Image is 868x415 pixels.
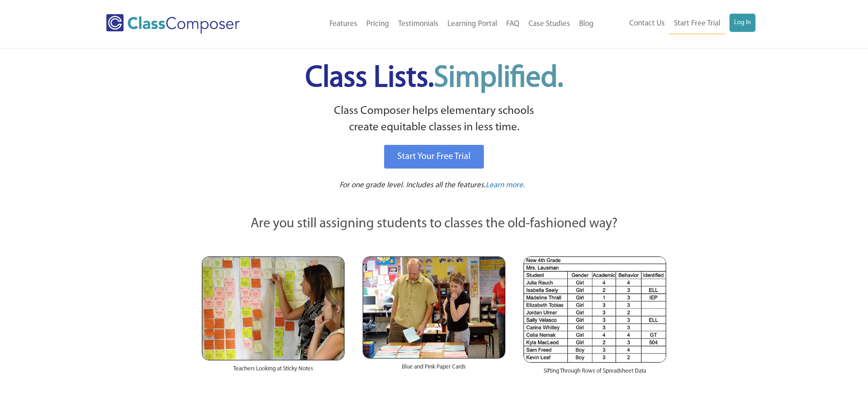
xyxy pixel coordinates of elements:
img: Spreadsheets [524,256,666,363]
span: For one grade level. Includes all the features. [339,181,486,189]
nav: Header Menu [598,14,755,34]
img: Class Composer [106,14,240,34]
div: Blue and Pink Paper Cards [363,359,505,380]
a: Features [325,14,362,34]
div: Teachers Looking at Sticky Notes [202,360,344,382]
a: Contact Us [625,14,669,34]
span: Start Your Free Trial [397,152,471,161]
a: Case Studies [524,14,575,34]
a: Pricing [362,14,394,34]
span: Class Lists. [305,64,563,93]
p: Are you still assigning students to classes the old-fashioned way? [202,214,667,234]
a: Start Free Trial [669,14,725,34]
a: Learning Portal [443,14,502,34]
a: Learn more. [486,180,525,191]
a: Start Your Free Trial [384,145,484,169]
a: Log In [729,14,755,32]
span: Learn more. [486,181,525,189]
img: Blue and Pink Paper Cards [363,256,505,358]
a: Blog [575,14,598,34]
nav: Header Menu [277,14,598,34]
p: Class Composer helps elementary schools create equitable classes in less time. [200,103,668,136]
a: FAQ [502,14,524,34]
div: Sifting Through Rows of Spreadsheet Data [524,363,666,384]
span: Simplified. [434,64,563,93]
img: Teachers Looking at Sticky Notes [202,256,344,360]
a: Testimonials [394,14,443,34]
